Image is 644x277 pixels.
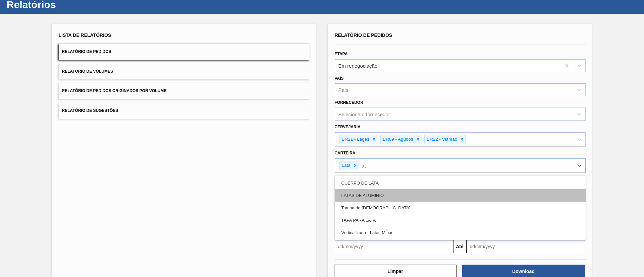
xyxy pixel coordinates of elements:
span: Relatório de Volumes [62,69,113,74]
input: dd/mm/yyyy [467,240,585,253]
span: Relatório de Pedidos Originados por Volume [62,88,167,93]
h1: Relatórios [7,1,126,8]
label: Fornecedor [335,100,363,105]
div: BR21 - Lages [340,135,371,144]
label: Cervejaria [335,125,361,129]
div: BR09 - Agudos [381,135,414,144]
div: Em renegociação [338,63,378,68]
input: dd/mm/yyyy [335,240,453,253]
div: Tampa de [DEMOGRAPHIC_DATA] [335,202,586,214]
span: Relatório de Pedidos [335,32,392,38]
button: Relatório de Pedidos Originados por Volume [59,83,310,99]
label: Etapa [335,52,348,56]
div: País [338,87,348,93]
span: Relatório de Sugestões [62,108,118,113]
button: Relatório de Pedidos [59,44,310,60]
div: TAPA PARA LATA [335,214,586,226]
div: LATAS DE ALUMINIO [335,189,586,202]
button: Relatório de Volumes [59,63,310,80]
div: Lata [340,161,352,170]
span: Lista de Relatórios [59,32,111,38]
span: Relatório de Pedidos [62,49,111,54]
div: CUERPO DE LATA [335,177,586,189]
div: BR22 - Viamão [425,135,458,144]
button: Relatório de Sugestões [59,102,310,119]
div: Selecione o fornecedor [338,112,390,117]
label: Carteira [335,151,356,155]
button: Até [453,240,467,253]
label: País [335,76,344,81]
div: Verticalizada - Latas Minas [335,226,586,239]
